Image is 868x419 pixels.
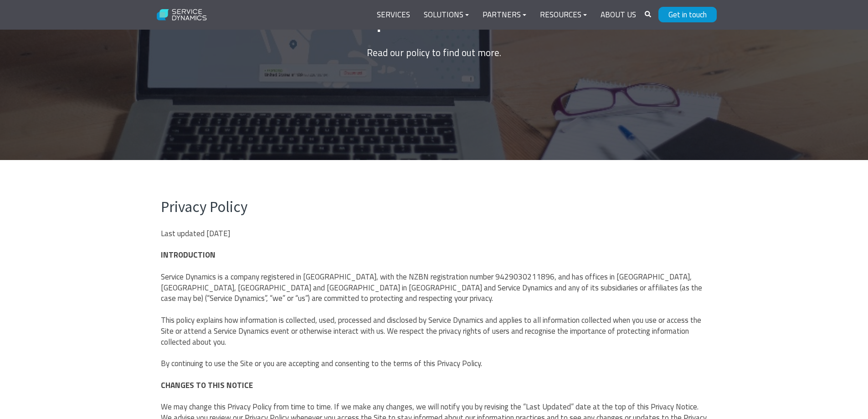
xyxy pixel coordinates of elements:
h3: Privacy Policy [161,197,708,217]
a: About Us [594,4,643,26]
strong: CHANGES TO THIS NOTICE [161,379,253,391]
p: Read our policy to find out more. [298,44,571,62]
a: Solutions [417,4,476,26]
div: Navigation Menu [370,4,643,26]
a: Resources [533,4,594,26]
a: Get in touch [658,7,717,22]
a: Services [370,4,417,26]
a: Partners [476,4,533,26]
strong: INTRODUCTION [161,249,216,261]
img: Service Dynamics Logo - White [152,3,212,27]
